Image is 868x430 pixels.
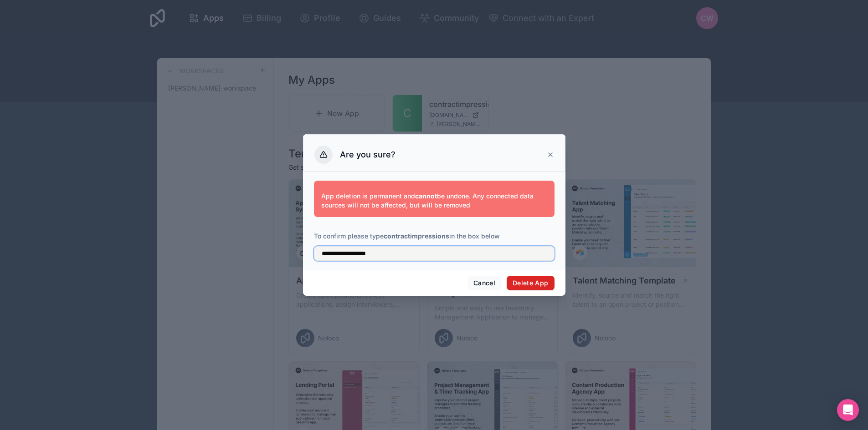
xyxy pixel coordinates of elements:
[314,232,555,241] p: To confirm please type in the box below
[340,149,395,160] h3: Are you sure?
[384,232,449,240] strong: contractimpressions
[415,192,437,200] strong: cannot
[467,276,501,290] button: Cancel
[507,276,555,290] button: Delete App
[837,399,859,421] div: Open Intercom Messenger
[321,192,547,210] p: App deletion is permanent and be undone. Any connected data sources will not be affected, but wil...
